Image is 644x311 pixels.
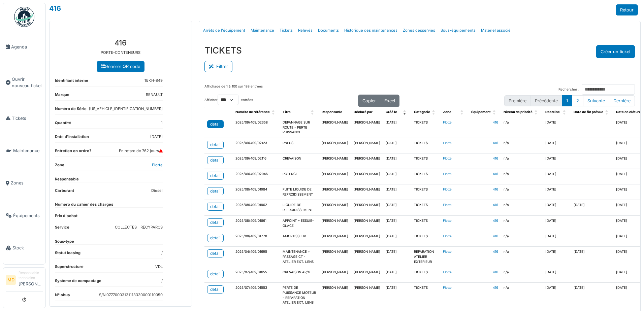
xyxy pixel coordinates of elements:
td: [PERSON_NAME] [319,283,351,308]
a: Tickets [277,23,295,38]
span: Déclaré par [354,110,373,114]
td: n/a [501,215,543,231]
td: TICKETS [411,283,440,308]
a: 416 [493,172,498,176]
td: 2025/07/409/01655 [233,267,280,283]
td: [PERSON_NAME] [351,231,383,247]
button: Créer un ticket [596,45,635,58]
span: Agenda [11,44,43,50]
span: Tickets [12,115,43,122]
a: Générer QR code [97,61,144,72]
div: detail [210,173,221,179]
span: Catégorie: Activate to sort [432,107,436,117]
td: n/a [501,138,543,153]
a: Flotte [443,250,452,253]
a: Flotte [443,203,452,207]
td: PNEUS [280,138,319,153]
td: [PERSON_NAME] [319,153,351,169]
td: n/a [501,231,543,247]
td: [PERSON_NAME] [351,200,383,215]
td: TICKETS [411,153,440,169]
td: [PERSON_NAME] [351,117,383,138]
a: detail [207,141,224,149]
td: n/a [501,267,543,283]
dd: / [161,250,163,256]
td: [DATE] [383,200,411,215]
a: detail [207,249,224,257]
dt: Sous-type [55,239,74,244]
td: AMORTISSEUR [280,231,319,247]
td: [DATE] [383,247,411,267]
a: Arrêts de l'équipement [200,23,248,38]
a: Équipements [3,199,45,232]
dt: Prix d'achat [55,213,77,219]
td: 2025/08/409/01861 [233,215,280,231]
a: 416 [493,250,498,253]
td: [PERSON_NAME] [319,184,351,200]
td: [DATE] [543,117,571,138]
img: Badge_color-CXgf-gQk.svg [14,7,34,27]
td: PERTE DE PUISSANCE MOTEUR - REPARATION ATELIER EXT. LENS [280,283,319,308]
td: [PERSON_NAME] [351,138,383,153]
a: detail [207,120,224,128]
td: [PERSON_NAME] [351,184,383,200]
span: Stock [12,245,43,251]
dt: Superstructure [55,264,84,272]
dd: S/N 07770003131113330000110050 [99,292,163,298]
a: Flotte [152,163,163,167]
a: Zones [3,167,45,199]
dd: [DATE] [150,134,163,140]
td: n/a [501,184,543,200]
td: 2025/04/409/01695 [233,247,280,267]
div: detail [210,219,221,226]
span: Responsable [322,110,342,114]
p: PORTE-CONTENEURS [55,50,186,56]
span: Équipement: Activate to sort [493,107,497,117]
td: [DATE] [383,184,411,200]
span: Zone [443,110,451,114]
div: detail [210,121,221,127]
td: n/a [501,283,543,308]
span: Date de fin prévue [574,110,603,114]
td: [PERSON_NAME] [319,138,351,153]
td: [PERSON_NAME] [319,215,351,231]
td: TICKETS [411,169,440,184]
td: [PERSON_NAME] [319,267,351,283]
div: detail [210,271,221,277]
a: Flotte [443,120,452,124]
dd: En retard de 762 jours [119,148,163,154]
td: [PERSON_NAME] [351,247,383,267]
a: Flotte [443,157,452,160]
td: [PERSON_NAME] [351,215,383,231]
td: [PERSON_NAME] [351,169,383,184]
td: REPARATION ATELIER EXTERIEUR [411,247,440,267]
a: Maintenance [3,134,45,167]
dd: COLLECTES - RECYPARCS [115,224,163,230]
a: detail [207,156,224,164]
td: [DATE] [383,231,411,247]
a: detail [207,270,224,278]
div: detail [210,286,221,292]
span: Créé le [386,110,397,114]
button: Next [583,95,609,106]
td: TICKETS [411,215,440,231]
a: Flotte [443,187,452,191]
span: Excel [384,98,395,103]
a: 416 [493,203,498,207]
td: [DATE] [543,200,571,215]
h3: TICKETS [204,45,242,56]
td: [PERSON_NAME] [351,153,383,169]
span: Copier [362,98,376,103]
td: [PERSON_NAME] [351,267,383,283]
a: Matériel associé [478,23,513,38]
dt: Responsable [55,176,79,182]
span: Date de fin prévue: Activate to sort [605,107,609,117]
a: 416 [493,141,498,145]
td: TICKETS [411,117,440,138]
td: 2025/07/409/01553 [233,283,280,308]
td: DEPANNAGE SUR ROUTE - PERTE PUISSANCE [280,117,319,138]
dt: Date d'Installation [55,134,89,142]
a: Flotte [443,172,452,176]
td: TICKETS [411,231,440,247]
td: [DATE] [543,247,571,267]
